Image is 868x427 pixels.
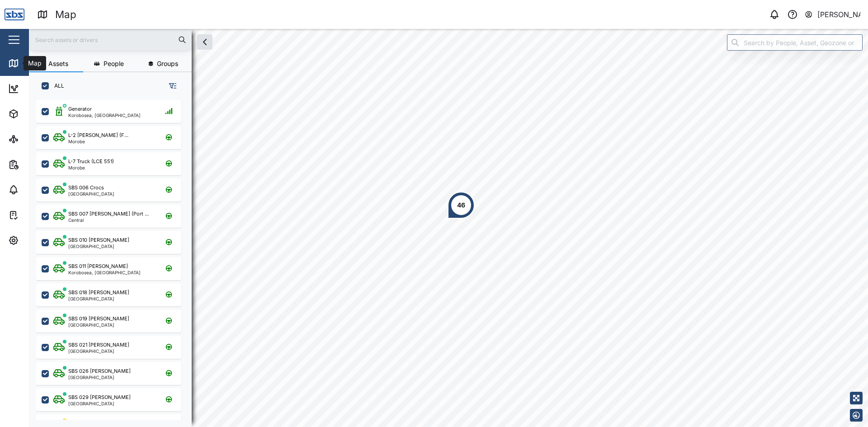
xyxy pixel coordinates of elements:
div: [GEOGRAPHIC_DATA] [68,244,129,249]
div: SBS 018 [PERSON_NAME] [68,289,129,296]
input: Search assets or drivers [34,33,186,47]
div: SBS 029 [PERSON_NAME] [68,394,131,401]
button: [PERSON_NAME] [804,8,861,21]
div: [GEOGRAPHIC_DATA] [68,401,131,406]
div: Assets [24,109,52,119]
div: [GEOGRAPHIC_DATA] [68,296,129,301]
div: Morobe [68,165,114,170]
div: Dashboard [24,84,64,94]
div: SBS 011 [PERSON_NAME] [68,263,128,270]
span: Groups [157,61,178,67]
div: [PERSON_NAME] [817,9,861,20]
input: Search by People, Asset, Geozone or Place [727,34,863,51]
div: Settings [24,235,56,245]
div: [GEOGRAPHIC_DATA] [68,375,131,380]
canvas: Map [29,29,868,427]
div: 46 [457,200,465,210]
div: SBS 019 [PERSON_NAME] [68,315,129,323]
div: Korobosea, [GEOGRAPHIC_DATA] [68,270,141,275]
div: Generator [68,105,92,113]
div: [GEOGRAPHIC_DATA] [68,323,129,327]
div: SBS 026 [PERSON_NAME] [68,367,131,375]
span: People [104,61,124,67]
div: [GEOGRAPHIC_DATA] [68,349,129,353]
div: SBS 021 [PERSON_NAME] [68,341,129,349]
div: [GEOGRAPHIC_DATA] [68,192,114,196]
div: L-7 Truck (LCE 551) [68,158,114,165]
label: ALL [49,82,64,89]
div: SBS 010 [PERSON_NAME] [68,236,129,244]
div: Map [24,58,44,68]
div: Morobe [68,139,128,144]
div: Korobosea, [GEOGRAPHIC_DATA] [68,113,141,117]
div: L-2 [PERSON_NAME] (F... [68,131,128,139]
div: Alarms [24,185,52,195]
img: Main Logo [5,5,24,24]
div: Sites [24,134,45,144]
div: Tasks [24,210,48,220]
div: SBS 006 Crocs [68,184,104,192]
span: Assets [48,61,68,67]
div: Reports [24,160,54,169]
div: Map [55,7,76,23]
div: grid [36,97,191,420]
div: SBS 007 [PERSON_NAME] (Port ... [68,210,149,218]
div: Map marker [448,192,475,219]
div: Central [68,218,149,222]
